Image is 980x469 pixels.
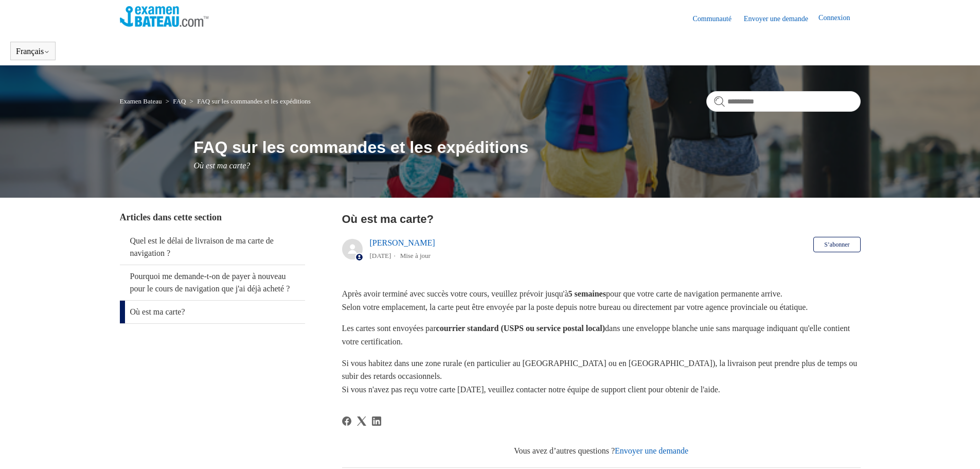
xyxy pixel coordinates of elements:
time: 08/05/2025 11:57 [370,252,391,259]
button: Français [16,47,50,56]
span: Articles dans cette section [120,212,222,222]
a: Communauté [692,13,741,24]
strong: 5 semaines [568,289,606,298]
a: FAQ sur les commandes et les expéditions [197,97,311,105]
a: Pourquoi me demande-t-on de payer à nouveau pour le cours de navigation que j'ai déjà acheté ? [120,265,305,300]
a: Envoyer une demande [615,446,688,455]
img: Page d’accueil du Centre d’aide Examen Bateau [120,6,209,27]
a: Facebook [342,416,351,426]
input: Rechercher [706,91,861,112]
div: Live chat [946,435,972,461]
a: FAQ [173,97,186,105]
a: Connexion [818,12,860,25]
a: [PERSON_NAME] [370,238,435,247]
p: Les cartes sont envoyées par dans une enveloppe blanche unie sans marquage indiquant qu'elle cont... [342,322,861,348]
a: Où est ma carte? [120,301,305,323]
li: FAQ sur les commandes et les expéditions [188,97,311,105]
strong: courrier standard (USPS ou service postal local) [436,324,605,333]
a: Quel est le délai de livraison de ma carte de navigation ? [120,230,305,265]
p: Si vous habitez dans une zone rurale (en particulier au [GEOGRAPHIC_DATA] ou en [GEOGRAPHIC_DATA]... [342,357,861,396]
a: Examen Bateau [120,97,162,105]
svg: Partager cette page sur Facebook [342,416,351,426]
button: S’abonner à Article [813,237,860,252]
h1: FAQ sur les commandes et les expéditions [194,135,861,160]
li: Examen Bateau [120,97,164,105]
svg: Partager cette page sur X Corp [357,416,366,426]
a: Envoyer une demande [744,13,818,24]
a: X Corp [357,416,366,426]
svg: Partager cette page sur LinkedIn [372,416,381,426]
a: LinkedIn [372,416,381,426]
div: Vous avez d’autres questions ? [342,445,861,457]
span: Où est ma carte? [194,161,251,170]
li: FAQ [164,97,188,105]
h2: Où est ma carte? [342,211,861,228]
p: Après avoir terminé avec succès votre cours, veuillez prévoir jusqu'à pour que votre carte de nav... [342,287,861,314]
li: Mise à jour [400,252,431,259]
